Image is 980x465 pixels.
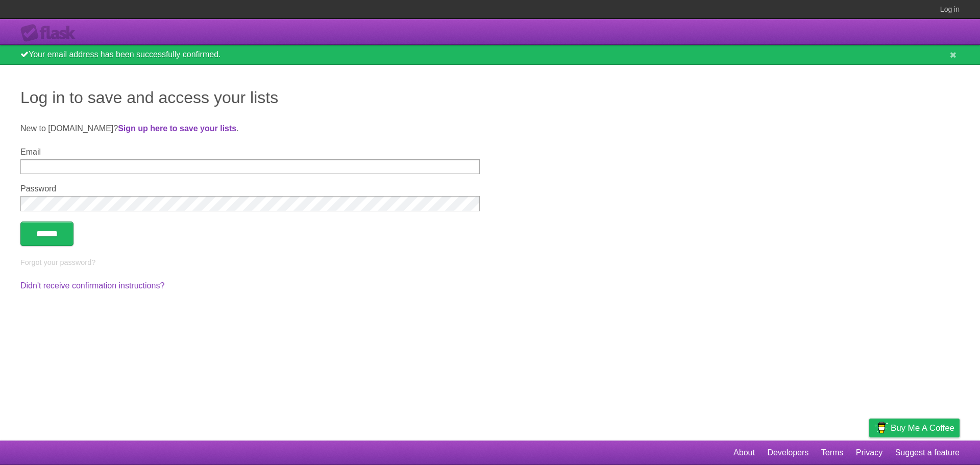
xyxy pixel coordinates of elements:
a: Buy me a coffee [869,419,960,437]
div: Flask [20,24,82,42]
a: Sign up here to save your lists [118,124,236,133]
a: About [733,443,755,462]
a: Developers [767,443,808,462]
label: Email [20,148,480,157]
a: Suggest a feature [895,443,960,462]
span: Buy me a coffee [891,419,954,437]
img: Buy me a coffee [874,419,888,436]
a: Didn't receive confirmation instructions? [20,281,164,290]
a: Terms [821,443,844,462]
a: Forgot your password? [20,258,95,266]
label: Password [20,184,480,193]
p: New to [DOMAIN_NAME]? . [20,123,960,135]
h1: Log in to save and access your lists [20,85,960,110]
a: Privacy [856,443,883,462]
